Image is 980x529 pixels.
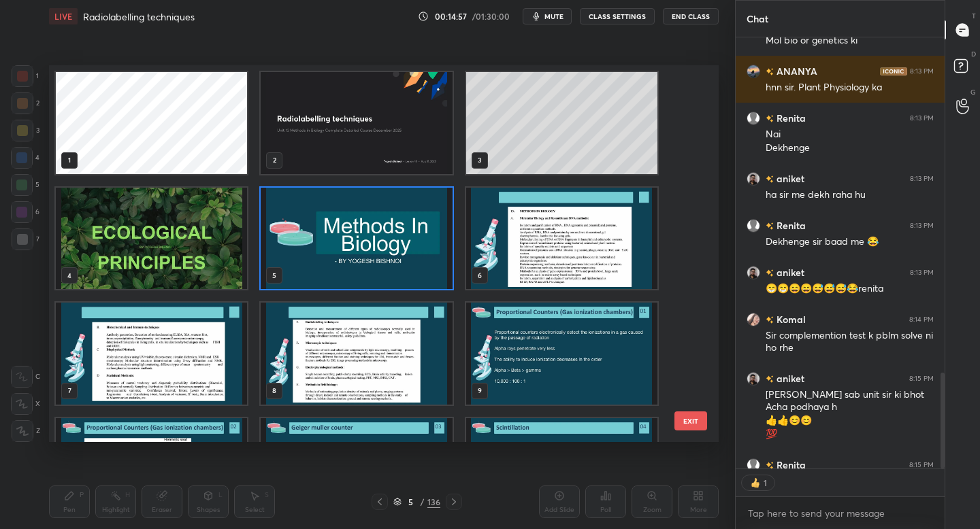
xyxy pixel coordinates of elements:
div: Z [12,420,40,442]
div: Mol bio or genetics ki [766,34,934,48]
div: 1 [762,477,768,488]
div: Sir complemention test k pblm solve ni ho rhe [766,329,934,355]
div: 8:14 PM [909,315,934,324]
div: ha sir me dekh raha hu [766,188,934,202]
img: 1756651628M0KU9L.pdf [56,418,247,520]
img: default.png [747,458,760,472]
div: Nai [766,128,934,141]
h6: aniket [774,371,804,386]
div: 4 [11,147,39,169]
div: 3 [12,120,39,141]
p: Chat [736,1,779,37]
h6: Komal [774,312,806,326]
div: grid [49,65,695,442]
div: Dekhenge [766,141,934,155]
div: C [11,366,40,388]
p: G [970,87,976,97]
div: / [421,498,425,506]
img: no-rating-badge.077c3623.svg [766,269,774,277]
div: [PERSON_NAME] sab unit sir ki bhot Acha podhaya h [766,388,934,414]
div: 2 [12,92,39,114]
img: no-rating-badge.077c3623.svg [766,222,774,230]
img: d927ead1100745ec8176353656eda1f8.jpg [747,372,760,386]
img: 1756651628M0KU9L.pdf [261,188,452,290]
div: 8:13 PM [910,67,934,75]
div: 5 [404,498,418,506]
img: no-rating-badge.077c3623.svg [766,175,774,183]
img: 1756651628M0KU9L.pdf [466,418,657,520]
img: d927ead1100745ec8176353656eda1f8.jpg [747,172,760,186]
div: 7 [12,228,39,250]
button: CLASS SETTINGS [580,8,655,24]
img: 24e00ce32c3b41ba83af527e0f646c41.jpg [747,65,760,78]
img: 1756651628M0KU9L.pdf [261,418,452,520]
button: EXIT [674,411,707,430]
img: 3 [747,313,760,326]
img: no-rating-badge.077c3623.svg [766,68,774,75]
p: D [971,49,976,59]
img: 1756651628M0KU9L.pdf [56,303,247,405]
div: 8:13 PM [910,114,934,122]
div: LIVE [49,8,78,24]
h4: Radiolabelling techniques [83,10,195,23]
h6: aniket [774,265,804,279]
h6: Renita [774,111,806,125]
img: default.png [747,112,760,125]
div: 8:13 PM [910,175,934,183]
div: 💯 [766,428,934,441]
img: 1756651628M0KU9L.pdf [466,188,657,290]
div: 👍👍😊😊 [766,414,934,428]
img: default.png [747,219,760,233]
div: grid [736,37,945,468]
div: 8:15 PM [909,375,934,383]
div: 5 [11,174,39,196]
img: no-rating-badge.077c3623.svg [766,375,774,383]
div: Dekhenge sir baad me 😂 [766,235,934,249]
h6: Renita [774,458,806,472]
div: X [11,393,40,415]
div: 8:13 PM [910,269,934,277]
img: no-rating-badge.077c3623.svg [766,316,774,324]
img: no-rating-badge.077c3623.svg [766,115,774,122]
div: 6 [11,201,39,223]
img: thumbs_up.png [749,476,762,490]
img: 4fd5f09a-8677-11f0-99e6-c28cd2321188.jpg [261,72,452,174]
h6: aniket [774,171,804,186]
img: iconic-dark.1390631f.png [880,67,907,75]
span: mute [544,12,563,21]
button: End Class [663,8,719,24]
div: 136 [427,496,440,508]
img: 1756651628M0KU9L.pdf [261,303,452,405]
div: 8:13 PM [910,222,934,230]
h6: ANANYA [774,64,817,78]
img: 17566516140T10DX.pdf [56,188,247,290]
div: 1 [12,65,39,87]
div: 😁😁😄😄😅😅😅😂renita [766,282,934,296]
img: d927ead1100745ec8176353656eda1f8.jpg [747,266,760,279]
p: T [972,11,976,21]
img: no-rating-badge.077c3623.svg [766,462,774,469]
div: hnn sir. Plant Physiology ka [766,81,934,95]
button: mute [523,8,572,24]
div: 8:15 PM [909,461,934,469]
img: 1756651628M0KU9L.pdf [466,303,657,405]
h6: Renita [774,218,806,233]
